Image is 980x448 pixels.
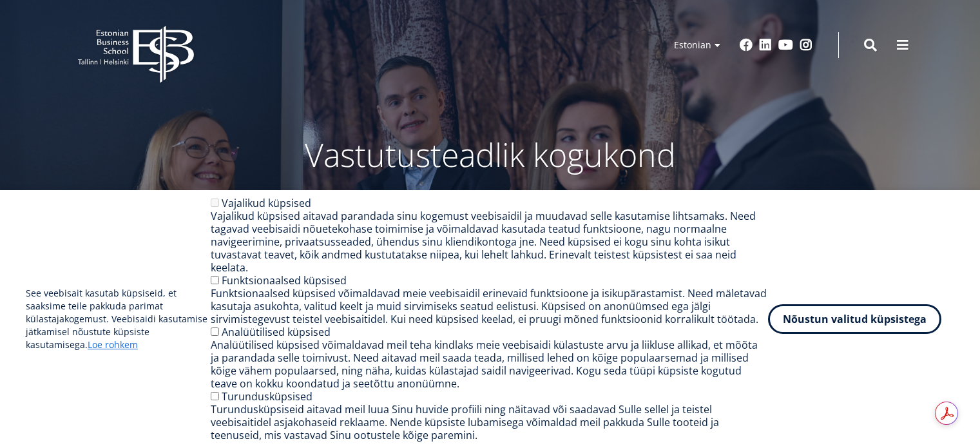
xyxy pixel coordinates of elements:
[149,135,832,174] p: Vastutusteadlik kogukond
[800,39,812,52] a: Instagram
[778,39,793,52] a: Youtube
[211,338,768,390] div: Analüütilised küpsised võimaldavad meil teha kindlaks meie veebisaidi külastuste arvu ja liikluse...
[211,403,768,442] div: Turundusküpsiseid aitavad meil luua Sinu huvide profiili ning näitavad või saadavad Sulle sellel ...
[211,209,768,274] div: Vajalikud küpsised aitavad parandada sinu kogemust veebisaidil ja muudavad selle kasutamise lihts...
[88,338,138,351] a: Loe rohkem
[759,39,772,52] a: Linkedin
[740,39,753,52] a: Facebook
[768,304,941,334] button: Nõustun valitud küpsistega
[211,287,768,326] div: Funktsionaalsed küpsised võimaldavad meie veebisaidil erinevaid funktsioone ja isikupärastamist. ...
[222,196,311,210] label: Vajalikud küpsised
[26,287,211,351] p: See veebisait kasutab küpsiseid, et saaksime teile pakkuda parimat külastajakogemust. Veebisaidi ...
[222,325,331,339] label: Analüütilised küpsised
[222,389,312,404] label: Turundusküpsised
[222,273,347,287] label: Funktsionaalsed küpsised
